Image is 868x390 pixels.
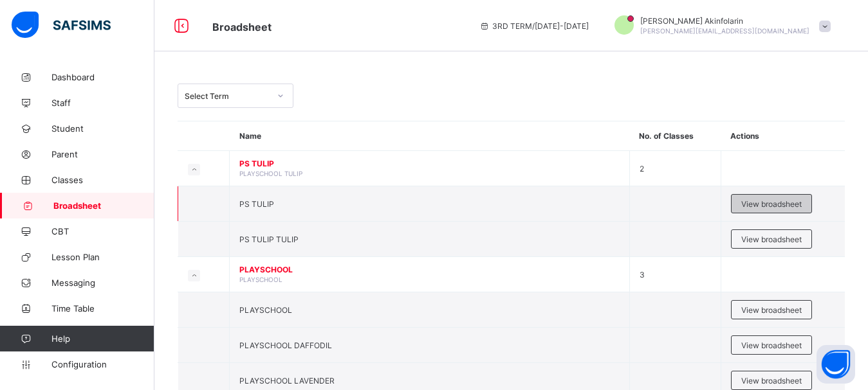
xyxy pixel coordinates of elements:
span: View broadsheet [741,376,802,386]
span: PLAYSCHOOL [239,265,620,274]
button: Open asap [817,345,855,384]
th: Name [230,121,630,151]
span: PLAYSCHOOL TULIP [239,170,302,177]
span: Broadsheet [212,21,272,33]
span: PLAYSCHOOL [239,276,282,283]
div: Select Term [185,91,270,101]
span: Lesson Plan [51,252,154,262]
span: Dashboard [51,72,154,82]
span: [PERSON_NAME] Akinfolarin [640,16,809,26]
span: PLAYSCHOOL [239,305,292,315]
span: Configuration [51,359,154,369]
span: PLAYSCHOOL DAFFODIL [239,341,332,350]
a: View broadsheet [731,229,812,239]
span: 2 [640,164,644,173]
span: PS TULIP [239,199,274,209]
span: View broadsheet [741,341,802,350]
span: Parent [51,149,154,159]
span: Time Table [51,303,154,314]
span: Student [51,123,154,134]
span: PS TULIP TULIP [239,235,299,244]
span: Staff [51,98,154,108]
span: Classes [51,175,154,185]
span: [PERSON_NAME][EMAIL_ADDRESS][DOMAIN_NAME] [640,27,809,35]
span: PLAYSCHOOL LAVENDER [239,376,335,386]
span: session/term information [479,21,589,31]
a: View broadsheet [731,371,812,380]
a: View broadsheet [731,300,812,310]
a: View broadsheet [731,335,812,345]
span: Help [51,333,154,344]
span: View broadsheet [741,199,802,209]
img: safsims [12,12,111,39]
span: View broadsheet [741,305,802,315]
th: No. of Classes [629,121,721,151]
a: View broadsheet [731,194,812,204]
div: AbiodunAkinfolarin [602,15,837,37]
span: 3 [640,270,645,279]
span: Broadsheet [53,200,154,211]
span: View broadsheet [741,235,802,244]
span: PS TULIP [239,159,620,168]
th: Actions [721,121,845,151]
span: Messaging [51,278,154,288]
span: CBT [51,226,154,236]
